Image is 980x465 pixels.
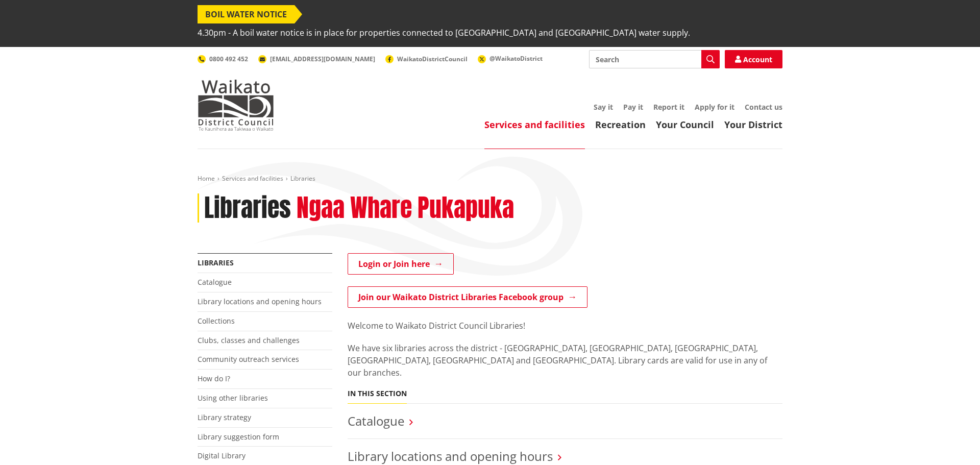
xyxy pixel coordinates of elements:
[397,55,468,63] span: WaikatoDistrictCouncil
[222,174,283,183] a: Services and facilities
[290,174,315,183] span: Libraries
[348,448,553,464] a: Library locations and opening hours
[198,354,299,364] a: Community outreach services
[656,118,714,131] a: Your Council
[348,253,454,275] a: Login or Join here
[348,320,782,332] p: Welcome to Waikato District Council Libraries!
[198,80,274,131] img: Waikato District Council - Te Kaunihera aa Takiwaa o Waikato
[348,412,404,429] a: Catalogue
[484,118,585,131] a: Services and facilities
[198,55,248,63] a: 0800 492 452
[198,277,232,287] a: Catalogue
[348,342,782,379] p: We have six libraries across the district - [GEOGRAPHIC_DATA], [GEOGRAPHIC_DATA], [GEOGRAPHIC_DAT...
[198,175,782,183] nav: breadcrumb
[198,451,246,460] a: Digital Library
[623,102,643,112] a: Pay it
[595,118,646,131] a: Recreation
[745,102,782,112] a: Contact us
[258,55,375,63] a: [EMAIL_ADDRESS][DOMAIN_NAME]
[270,55,375,63] span: [EMAIL_ADDRESS][DOMAIN_NAME]
[198,374,230,383] a: How do I?
[695,102,734,112] a: Apply for it
[478,54,543,63] a: @WaikatoDistrict
[724,118,782,131] a: Your District
[297,193,514,223] h2: Ngaa Whare Pukapuka
[594,102,613,112] a: Say it
[348,355,767,378] span: ibrary cards are valid for use in any of our branches.
[198,297,322,306] a: Library locations and opening hours
[204,193,291,223] h1: Libraries
[589,50,720,68] input: Search input
[198,316,235,326] a: Collections
[725,50,782,68] a: Account
[198,174,215,183] a: Home
[198,23,690,42] span: 4.30pm - A boil water notice is in place for properties connected to [GEOGRAPHIC_DATA] and [GEOGR...
[489,54,543,63] span: @WaikatoDistrict
[198,258,234,267] a: Libraries
[209,55,248,63] span: 0800 492 452
[198,432,279,442] a: Library suggestion form
[198,5,295,23] span: BOIL WATER NOTICE
[348,389,407,398] h5: In this section
[198,335,300,345] a: Clubs, classes and challenges
[348,286,587,308] a: Join our Waikato District Libraries Facebook group
[198,393,268,403] a: Using other libraries
[198,412,251,422] a: Library strategy
[385,55,468,63] a: WaikatoDistrictCouncil
[653,102,684,112] a: Report it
